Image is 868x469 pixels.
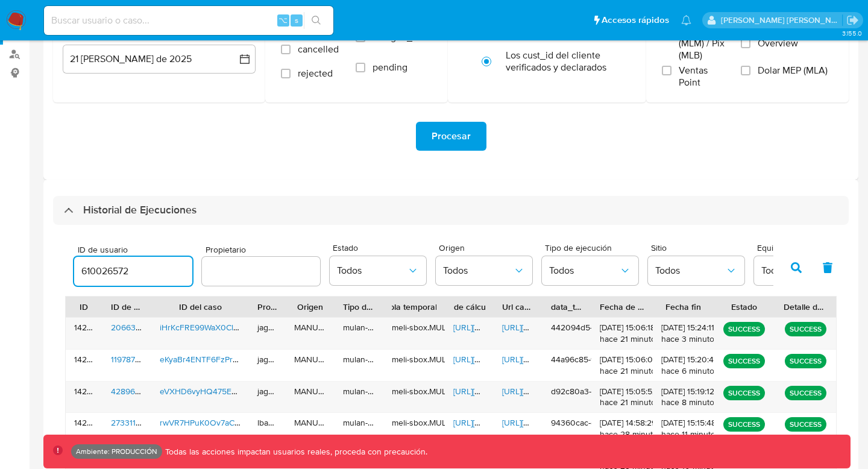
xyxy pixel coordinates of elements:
a: Salir [846,14,859,27]
button: search-icon [304,12,329,29]
p: stella.andriano@mercadolibre.com [721,14,843,26]
p: Ambiente: PRODUCCIÓN [76,449,157,454]
span: 3.155.0 [842,28,862,38]
input: Buscar usuario o caso... [44,13,333,28]
span: s [295,14,298,26]
span: ⌥ [278,14,288,26]
span: Accesos rápidos [602,14,669,27]
a: Notificaciones [681,15,691,25]
p: Todas las acciones impactan usuarios reales, proceda con precaución. [162,446,427,458]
